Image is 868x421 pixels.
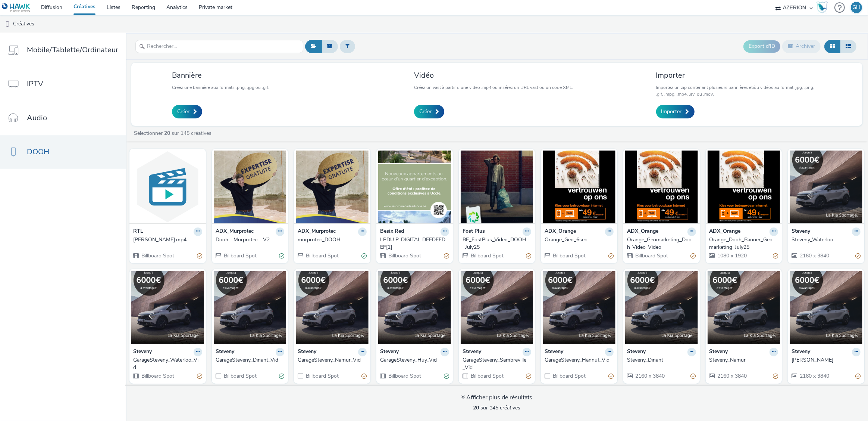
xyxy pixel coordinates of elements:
strong: Steveny [792,348,810,356]
span: Audio [27,112,47,123]
span: Billboard Spot [388,252,421,259]
div: [PERSON_NAME] [792,356,858,364]
a: Orange_Dooh_Banner_Geomarketing_July25 [709,236,778,251]
div: Steveny_Dinant [627,356,693,364]
img: Hawk Academy [817,1,828,13]
div: Valide [444,372,449,380]
span: 1080 x 1920 [717,252,747,259]
img: GarageSteveny_Namur_Vid visual [296,271,369,344]
span: Créer [177,108,189,115]
span: Billboard Spot [552,252,586,259]
img: dooh [4,21,11,28]
div: BE_FostPlus_Video_DOOH_July25 [463,236,529,251]
div: Orange_Dooh_Banner_Geomarketing_July25 [709,236,775,251]
strong: Steveny [627,348,646,356]
span: 2160 x 3840 [717,372,747,380]
strong: RTL [133,227,143,236]
span: 2160 x 3840 [799,372,829,380]
a: Orange_Geomarketing_Dooh_Video_Video [627,236,696,251]
a: Dooh - Murprotec - V2 [216,236,285,244]
div: Partiellement valide [691,252,696,260]
a: Steveny_Dinant [627,356,696,364]
div: Partiellement valide [608,252,614,260]
a: GarageSteveny_Sambreville_Vid [463,356,532,372]
a: Sélectionner sur 145 créatives [133,130,214,137]
div: Valide [279,252,284,260]
span: Billboard Spot [470,252,504,259]
p: Importez un zip contenant plusieurs bannières et/ou vidéos au format .jpg, .png, .gif, .mpg, .mp4... [656,84,822,97]
div: Partiellement valide [526,372,531,380]
strong: Steveny [463,348,481,356]
strong: ADX_Orange [709,227,741,236]
div: Partiellement valide [608,372,614,380]
a: Steveny_Waterloo [792,236,861,244]
div: Steveny_Namur [709,356,775,364]
a: GarageSteveny_Dinant_Vid [216,356,285,364]
img: GarageSteveny_Dinant_Vid visual [214,271,286,344]
a: GarageSteveny_Waterloo_Vid [133,356,202,372]
img: Orange_Dooh_Banner_Geomarketing_July25 visual [708,151,780,223]
a: Importer [656,105,695,118]
strong: 20 [164,130,170,137]
img: Steveny_Dinant visual [625,271,698,344]
div: Partiellement valide [197,252,202,260]
span: Mobile/Tablette/Ordinateur [27,44,118,55]
span: Billboard Spot [305,372,339,380]
strong: ADX_Murprotec [298,227,336,236]
span: 2160 x 3840 [799,252,829,259]
div: Partiellement valide [691,372,696,380]
a: [PERSON_NAME] [792,356,861,364]
div: Partiellement valide [361,372,367,380]
div: Partiellement valide [197,372,202,380]
span: Billboard Spot [388,372,421,380]
div: GarageSteveny_Dinant_Vid [216,356,282,364]
h3: Importer [656,70,822,80]
span: Billboard Spot [223,372,257,380]
div: GarageSteveny_Waterloo_Vid [133,356,199,372]
div: Partiellement valide [444,252,449,260]
div: Steveny_Waterloo [792,236,858,244]
p: Créez un vast à partir d'une video .mp4 ou insérez un URL vast ou un code XML. [414,84,573,91]
div: LPDU P-DIGITAL DEFDEFDEF[1] [380,236,446,251]
img: undefined Logo [2,3,31,12]
a: GarageSteveny_Namur_Vid [298,356,367,364]
span: Billboard Spot [223,252,257,259]
span: IPTV [27,78,43,89]
button: Archiver [782,40,821,53]
img: Steveny_Namur visual [708,271,780,344]
strong: Fost Plus [463,227,485,236]
img: GarageSteveny_Huy_Vid visual [378,271,451,344]
div: GarageSteveny_Namur_Vid [298,356,364,364]
span: Billboard Spot [470,372,504,380]
div: GarageSteveny_Sambreville_Vid [463,356,529,372]
a: Steveny_Namur [709,356,778,364]
div: Partiellement valide [526,252,531,260]
span: Billboard Spot [141,372,174,380]
div: Partiellement valide [855,252,861,260]
a: Créer [172,105,202,118]
a: LPDU P-DIGITAL DEFDEFDEF[1] [380,236,449,251]
div: Orange_Geomarketing_Dooh_Video_Video [627,236,693,251]
a: [PERSON_NAME].mp4 [133,236,202,244]
div: GarageSteveny_Huy_Vid [380,356,446,364]
span: DOOH [27,146,49,157]
span: Importer [661,108,682,115]
img: murprotec_DOOH visual [296,151,369,223]
span: Billboard Spot [305,252,339,259]
div: GH [853,2,861,13]
img: GarageSteveny_Hannut_Vid visual [543,271,615,344]
button: Export d'ID [743,40,780,52]
img: GarageSteveny_Waterloo_Vid visual [131,271,204,344]
strong: Steveny [133,348,152,356]
span: Billboard Spot [141,252,174,259]
strong: Steveny [792,227,810,236]
strong: Steveny [380,348,399,356]
button: Liste [840,40,856,53]
a: GarageSteveny_Hannut_Vid [545,356,614,364]
strong: 20 [473,404,479,411]
img: Orange_Geomarketing_Dooh_Video_Video visual [625,151,698,223]
div: Afficher plus de résultats [461,393,533,402]
span: 2160 x 3840 [634,372,665,380]
img: GarageSteveny_Sambreville_Vid visual [461,271,533,344]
